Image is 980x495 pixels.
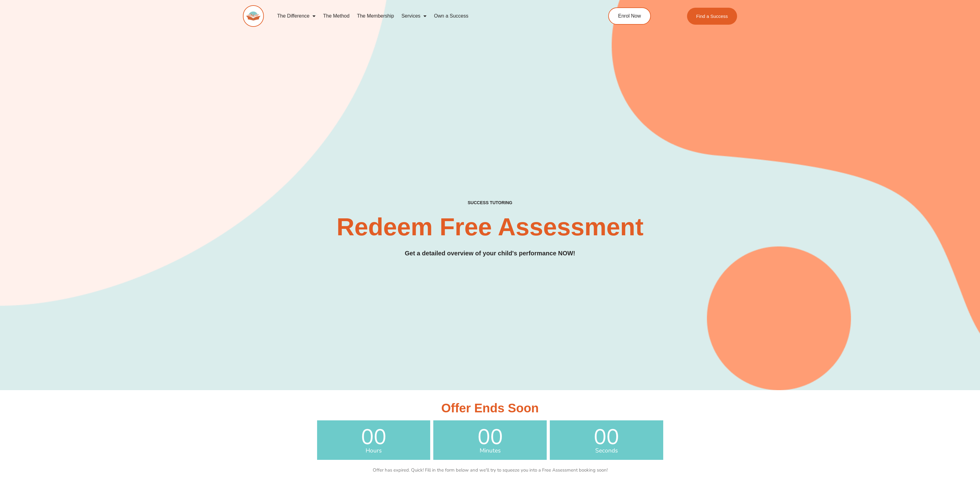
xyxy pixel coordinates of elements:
[319,9,353,23] a: The Method
[550,427,663,448] span: 00
[317,460,663,481] div: Offer has expired. Quick! Fill in the form below and we'll try to squeeze you into a Free Assessm...
[398,9,430,23] a: Services
[317,402,663,414] h3: Offer Ends Soon
[243,249,737,258] h3: Get a detailed overview of your child's performance NOW!
[243,215,737,239] h2: Redeem Free Assessment
[353,9,398,23] a: The Membership
[618,14,641,19] span: Enrol Now
[274,9,320,23] a: The Difference
[433,448,547,454] span: Minutes
[317,448,431,454] span: Hours
[417,200,563,205] h4: SUCCESS TUTORING​
[430,9,472,23] a: Own a Success
[696,14,728,19] span: Find a Success
[317,427,431,448] span: 00
[274,9,580,23] nav: Menu
[433,427,547,448] span: 00
[687,8,737,25] a: Find a Success
[608,7,651,25] a: Enrol Now
[550,448,663,454] span: Seconds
